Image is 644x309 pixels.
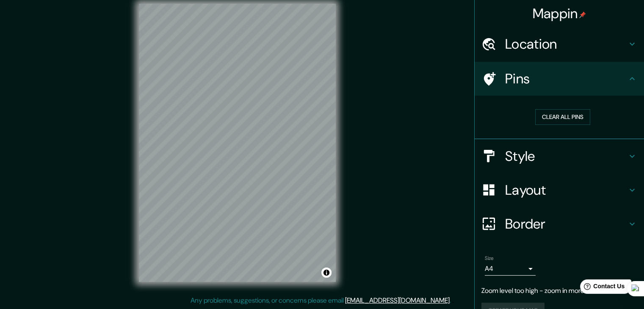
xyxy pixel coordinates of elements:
[475,207,644,241] div: Border
[475,27,644,61] div: Location
[505,148,627,165] h4: Style
[579,11,586,18] img: pin-icon.png
[481,286,637,296] p: Zoom level too high - zoom in more
[475,62,644,96] div: Pins
[321,268,332,278] button: Toggle attribution
[485,254,494,262] label: Size
[505,36,627,52] h4: Location
[505,70,627,87] h4: Pins
[191,295,451,306] p: Any problems, suggestions, or concerns please email .
[485,262,536,276] div: A4
[139,4,336,282] canvas: Map
[505,182,627,199] h4: Layout
[569,276,635,300] iframe: Help widget launcher
[475,173,644,207] div: Layout
[475,139,644,173] div: Style
[533,5,586,22] h4: Mappin
[345,296,450,305] a: [EMAIL_ADDRESS][DOMAIN_NAME]
[452,295,454,306] div: .
[505,215,627,232] h4: Border
[451,295,452,306] div: .
[535,109,590,125] button: Clear all pins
